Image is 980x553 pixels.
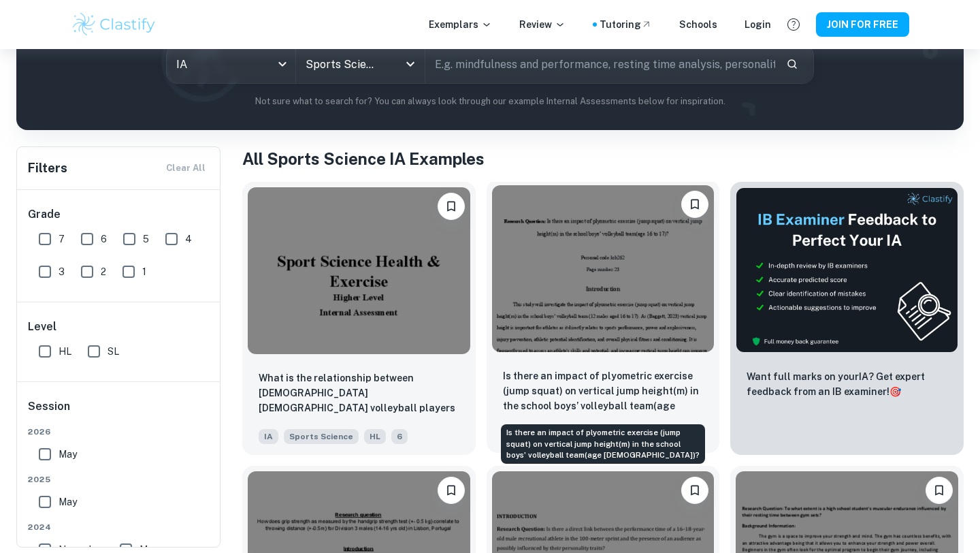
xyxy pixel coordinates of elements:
button: Search [781,52,804,76]
span: May [59,494,77,509]
a: Login [745,17,771,32]
button: Please log in to bookmark exemplars [926,477,953,504]
span: IA [259,429,278,444]
img: Thumbnail [736,187,958,353]
button: Help and Feedback [782,13,805,36]
span: 6 [391,429,408,444]
span: 4 [185,232,192,247]
h6: Level [28,319,210,335]
button: Open [401,54,420,74]
span: 2024 [28,521,210,533]
a: Schools [679,17,717,32]
h1: All Sports Science IA Examples [242,146,964,171]
span: 🎯 [889,386,901,397]
h6: Session [28,398,210,426]
p: Exemplars [429,17,492,32]
span: May [59,447,77,462]
input: E.g. mindfulness and performance, resting time analysis, personality and sport... [425,45,775,83]
span: 2025 [28,473,210,486]
p: Review [519,17,566,32]
h6: Filters [28,159,67,178]
button: JOIN FOR FREE [816,12,909,37]
div: Is there an impact of plyometric exercise (jump squat) on vertical jump height(m) in the school b... [501,424,705,464]
span: 7 [59,232,65,247]
p: Not sure what to search for? You can always look through our example Internal Assessments below f... [27,95,953,108]
p: What is the relationship between 15–16-year-old male volleyball players lower-body power (legs) m... [259,370,459,417]
img: Sports Science IA example thumbnail: What is the relationship between 15–16-y [248,187,470,354]
button: Please log in to bookmark exemplars [438,193,465,220]
a: Please log in to bookmark exemplarsIs there an impact of plyometric exercise (jump squat) on vert... [487,182,720,455]
span: 2 [101,264,106,279]
span: 3 [59,264,65,279]
p: Is there an impact of plyometric exercise (jump squat) on vertical jump height(m) in the school b... [503,368,704,415]
span: HL [364,429,386,444]
p: Want full marks on your IA ? Get expert feedback from an IB examiner! [747,369,947,399]
div: IA [167,45,295,83]
span: 6 [101,232,107,247]
span: Sports Science [284,429,359,444]
span: 1 [142,264,146,279]
span: 2026 [28,426,210,438]
a: Please log in to bookmark exemplarsWhat is the relationship between 15–16-year-old male volleybal... [242,182,476,455]
button: Please log in to bookmark exemplars [681,191,708,218]
img: Sports Science IA example thumbnail: Is there an impact of plyometric exercis [492,185,715,352]
button: Please log in to bookmark exemplars [438,477,465,504]
a: ThumbnailWant full marks on yourIA? Get expert feedback from an IB examiner! [730,182,964,455]
span: SL [108,344,119,359]
span: 5 [143,232,149,247]
img: Clastify logo [71,11,157,38]
a: Tutoring [600,17,652,32]
button: Please log in to bookmark exemplars [681,477,708,504]
span: HL [59,344,71,359]
h6: Grade [28,206,210,223]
